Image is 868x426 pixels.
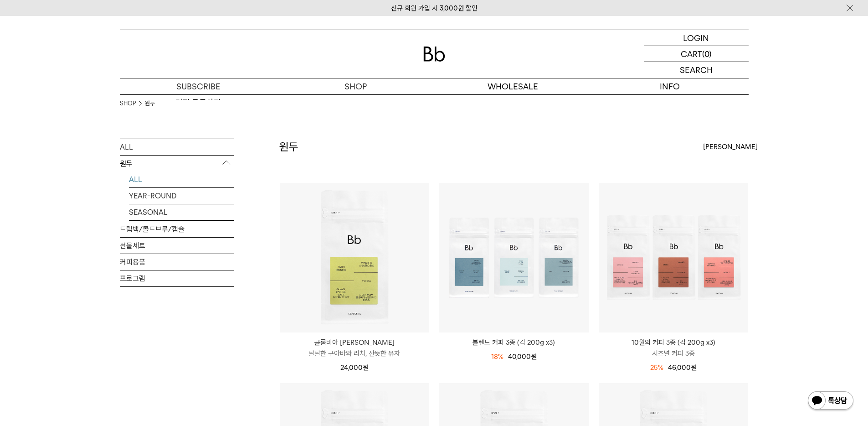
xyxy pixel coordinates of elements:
h2: 원두 [279,139,298,155]
a: CART (0) [644,46,749,62]
span: 원 [531,353,537,361]
a: 커피용품 [120,254,234,270]
img: 카카오톡 채널 1:1 채팅 버튼 [807,390,854,412]
p: 원두 [120,156,234,172]
a: 커피 구독하기 [120,95,277,110]
img: 콜롬비아 파티오 보니토 [280,183,429,332]
p: CART [681,46,702,62]
img: 로고 [423,47,445,62]
p: 10월의 커피 3종 (각 200g x3) [599,337,748,348]
span: 원 [363,364,369,372]
p: WHOLESALE [434,78,591,94]
a: 콜롬비아 [PERSON_NAME] 달달한 구아바와 리치, 산뜻한 유자 [280,337,429,359]
p: 달달한 구아바와 리치, 산뜻한 유자 [280,348,429,359]
span: [PERSON_NAME] [703,141,758,152]
a: SHOP [277,78,434,94]
div: 18% [491,351,503,362]
span: 24,000 [340,364,369,372]
a: 원두 [145,99,155,108]
p: SEARCH [680,62,713,78]
p: LOGIN [683,30,709,46]
span: 46,000 [668,364,697,372]
a: 10월의 커피 3종 (각 200g x3) 시즈널 커피 3종 [599,337,748,359]
a: 신규 회원 가입 시 3,000원 할인 [391,4,478,12]
a: 선물세트 [120,238,234,254]
a: LOGIN [644,30,749,46]
a: 프로그램 [120,270,234,286]
p: 시즈널 커피 3종 [599,348,748,359]
img: 10월의 커피 3종 (각 200g x3) [599,183,748,332]
a: YEAR-ROUND [129,188,234,204]
span: 40,000 [508,353,537,361]
a: ALL [120,139,234,155]
a: ALL [129,171,234,187]
a: SEASONAL [129,204,234,220]
p: 콜롬비아 [PERSON_NAME] [280,337,429,348]
a: 블렌드 커피 3종 (각 200g x3) [439,337,589,348]
p: (0) [702,46,712,62]
a: SUBSCRIBE [120,78,277,94]
a: SHOP [120,99,136,108]
p: INFO [591,78,749,94]
a: 드립백/콜드브루/캡슐 [120,221,234,237]
span: 원 [691,364,697,372]
img: 블렌드 커피 3종 (각 200g x3) [439,183,589,332]
div: 25% [650,362,663,373]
